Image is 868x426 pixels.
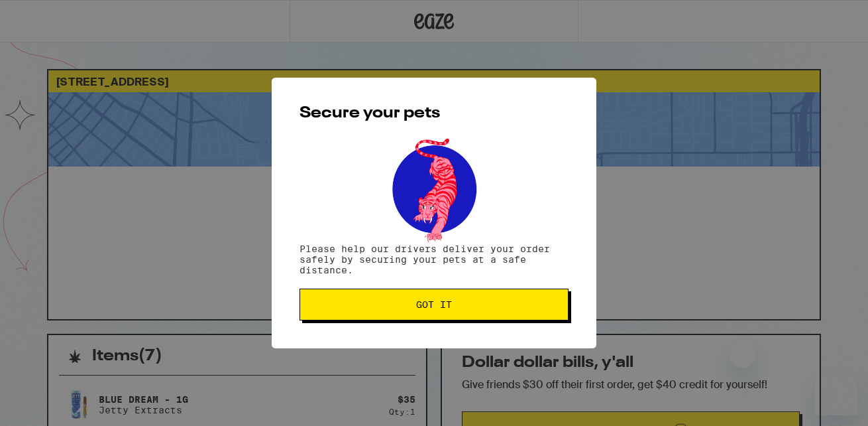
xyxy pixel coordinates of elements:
iframe: Close message [730,341,756,368]
img: pets [380,135,488,244]
p: Please help our drivers deliver your order safely by securing your pets at a safe distance. [299,244,569,275]
span: Got it [416,300,452,309]
button: Got it [299,289,569,320]
h2: Secure your pets [299,106,569,121]
iframe: Button to launch messaging window [815,373,857,415]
